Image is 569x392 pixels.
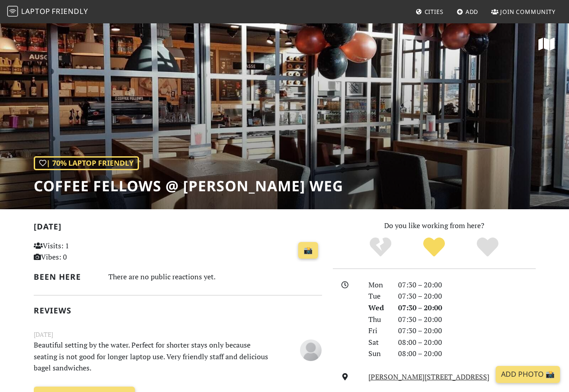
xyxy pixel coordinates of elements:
[500,8,556,16] span: Join Community
[393,279,541,291] div: 07:30 – 20:00
[34,240,123,263] p: Visits: 1 Vibes: 0
[354,236,408,259] div: No
[34,177,343,194] h1: Coffee Fellows @ [PERSON_NAME] Weg
[496,366,560,383] a: Add Photo 📸
[453,4,482,20] a: Add
[28,339,278,374] p: Beautiful setting by the water. Perfect for shorter stays only because seating is not good for lo...
[34,306,322,315] h2: Reviews
[7,6,18,17] img: LaptopFriendly
[363,348,393,360] div: Sun
[7,4,88,20] a: LaptopFriendly LaptopFriendly
[34,156,139,171] div: | 70% Laptop Friendly
[393,314,541,326] div: 07:30 – 20:00
[21,6,50,16] span: Laptop
[333,220,536,232] p: Do you like working from here?
[298,242,318,259] a: 📸
[300,344,322,354] span: Ugur Kocataskin
[363,279,393,291] div: Mon
[34,272,98,282] h2: Been here
[408,236,461,259] div: Yes
[488,4,559,20] a: Join Community
[52,6,88,16] span: Friendly
[300,339,322,361] img: blank-535327c66bd565773addf3077783bbfce4b00ec00e9fd257753287c682c7fa38.png
[393,325,541,337] div: 07:30 – 20:00
[393,302,541,314] div: 07:30 – 20:00
[466,8,479,16] span: Add
[461,236,514,259] div: Definitely!
[368,372,489,382] a: [PERSON_NAME][STREET_ADDRESS]
[363,302,393,314] div: Wed
[363,337,393,348] div: Sat
[393,291,541,302] div: 07:30 – 20:00
[363,325,393,337] div: Fri
[28,330,327,339] small: [DATE]
[425,8,444,16] span: Cities
[393,337,541,348] div: 08:00 – 20:00
[363,291,393,302] div: Tue
[363,314,393,326] div: Thu
[108,270,322,283] div: There are no public reactions yet.
[412,4,447,20] a: Cities
[34,222,322,235] h2: [DATE]
[393,348,541,360] div: 08:00 – 20:00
